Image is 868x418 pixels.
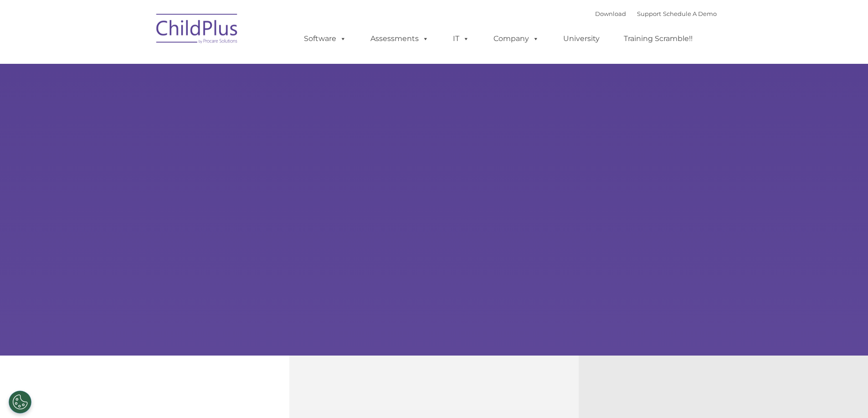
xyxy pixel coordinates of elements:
a: Download [595,10,626,17]
a: Training Scramble!! [615,30,702,48]
img: ChildPlus by Procare Solutions [152,7,243,53]
font: | [595,10,717,17]
a: University [554,30,609,48]
button: Cookies Settings [9,391,31,413]
a: IT [444,30,478,48]
a: Software [295,30,355,48]
a: Company [484,30,548,48]
a: Assessments [361,30,438,48]
a: Support [637,10,661,17]
a: Schedule A Demo [663,10,717,17]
